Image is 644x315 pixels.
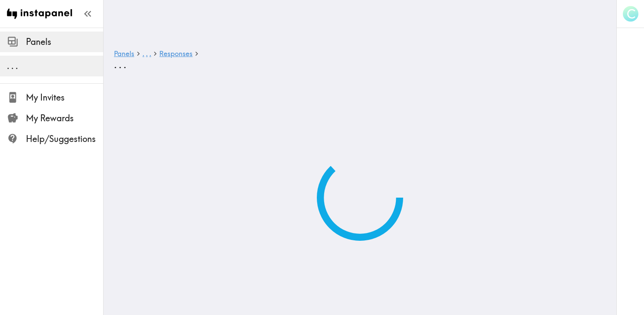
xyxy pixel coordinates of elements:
span: . [114,58,117,71]
span: . [142,49,144,58]
span: C [627,6,635,22]
span: . [123,58,126,71]
button: C [622,5,639,22]
span: My Rewards [26,112,103,124]
span: . [16,60,18,71]
span: . [146,49,148,58]
span: . [149,49,151,58]
a: ... [142,50,151,58]
a: Panels [114,50,134,58]
span: Panels [26,36,103,48]
span: . [11,60,14,71]
a: Responses [159,50,193,58]
span: . [119,58,122,71]
span: . [7,60,9,71]
span: Help/Suggestions [26,133,103,145]
span: My Invites [26,91,103,104]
